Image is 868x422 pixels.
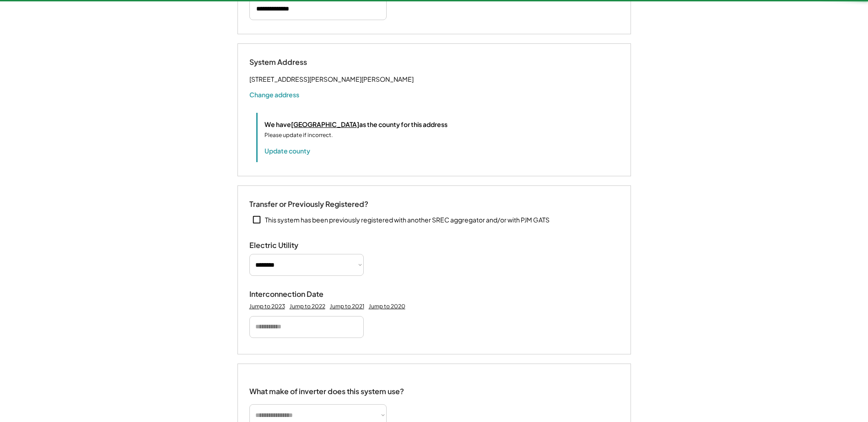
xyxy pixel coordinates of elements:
[265,216,550,225] div: This system has been previously registered with another SREC aggregator and/or with PJM GATS
[264,146,310,155] button: Update county
[249,90,299,99] button: Change address
[291,120,359,128] u: [GEOGRAPHIC_DATA]
[249,74,414,85] div: [STREET_ADDRESS][PERSON_NAME][PERSON_NAME]
[264,131,333,139] div: Please update if incorrect.
[290,303,325,310] div: Jump to 2022
[264,120,447,129] div: We have as the county for this address
[249,58,341,67] div: System Address
[249,303,285,310] div: Jump to 2023
[249,290,341,299] div: Interconnection Date
[249,378,404,398] div: What make of inverter does this system use?
[249,200,368,209] div: Transfer or Previously Registered?
[369,303,405,310] div: Jump to 2020
[330,303,364,310] div: Jump to 2021
[249,241,341,250] div: Electric Utility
